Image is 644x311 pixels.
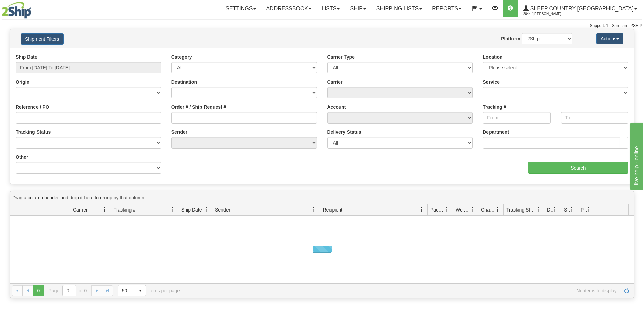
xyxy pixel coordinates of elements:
[171,104,226,110] label: Order # / Ship Request #
[308,204,320,215] a: Sender filter column settings
[467,204,478,215] a: Weight filter column settings
[118,285,180,296] span: items per page
[483,112,550,124] input: From
[621,285,632,296] a: Refresh
[483,53,502,60] label: Location
[596,33,623,44] button: Actions
[33,285,44,296] span: Page 0
[118,285,146,296] span: Page sizes drop down
[323,206,342,213] span: Recipient
[483,79,500,85] label: Service
[427,0,467,17] a: Reports
[16,154,28,160] label: Other
[16,104,49,110] label: Reference / PO
[171,129,187,135] label: Sender
[327,79,343,85] label: Carrier
[481,206,495,213] span: Charge
[529,6,634,12] span: Sleep Country [GEOGRAPHIC_DATA]
[561,112,628,124] input: To
[16,129,51,135] label: Tracking Status
[492,204,503,215] a: Charge filter column settings
[21,33,64,45] button: Shipment Filters
[506,206,536,213] span: Tracking Status
[327,53,355,60] label: Carrier Type
[181,206,202,213] span: Ship Date
[99,204,111,215] a: Carrier filter column settings
[167,204,178,215] a: Tracking # filter column settings
[430,206,445,213] span: Packages
[327,129,361,135] label: Delivery Status
[2,2,31,19] img: logo2044.jpg
[532,204,544,215] a: Tracking Status filter column settings
[2,23,642,29] div: Support: 1 - 855 - 55 - 2SHIP
[10,191,634,204] div: grid grouping header
[135,285,146,296] span: select
[316,0,345,17] a: Lists
[5,4,63,12] div: live help - online
[581,206,587,213] span: Pickup Status
[564,206,570,213] span: Shipment Issues
[483,129,509,135] label: Department
[345,0,371,17] a: Ship
[371,0,427,17] a: Shipping lists
[114,206,136,213] span: Tracking #
[483,104,506,110] label: Tracking #
[416,204,427,215] a: Recipient filter column settings
[122,287,131,294] span: 50
[261,0,316,17] a: Addressbook
[200,204,212,215] a: Ship Date filter column settings
[523,10,574,17] span: 2044 / [PERSON_NAME]
[456,206,470,213] span: Weight
[16,79,29,85] label: Origin
[189,288,617,293] span: No items to display
[171,53,192,60] label: Category
[220,0,261,17] a: Settings
[171,79,197,85] label: Destination
[49,285,87,296] span: Page of 0
[518,0,642,17] a: Sleep Country [GEOGRAPHIC_DATA] 2044 / [PERSON_NAME]
[501,35,520,42] label: Platform
[583,204,595,215] a: Pickup Status filter column settings
[528,162,628,174] input: Search
[549,204,561,215] a: Delivery Status filter column settings
[628,121,643,190] iframe: chat widget
[441,204,453,215] a: Packages filter column settings
[547,206,553,213] span: Delivery Status
[16,53,38,60] label: Ship Date
[73,206,88,213] span: Carrier
[566,204,578,215] a: Shipment Issues filter column settings
[327,104,346,110] label: Account
[215,206,230,213] span: Sender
